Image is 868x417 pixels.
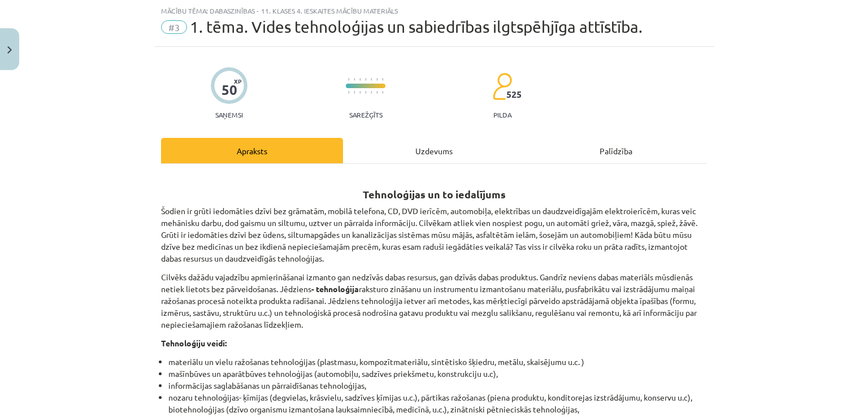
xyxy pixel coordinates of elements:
[348,91,349,94] img: icon-short-line-57e1e144782c952c97e751825c79c345078a6d821885a25fce030b3d8c18986b.svg
[222,82,237,98] div: 50
[161,338,227,348] b: Tehnoloģiju veidi:
[354,78,355,81] img: icon-short-line-57e1e144782c952c97e751825c79c345078a6d821885a25fce030b3d8c18986b.svg
[382,78,383,81] img: icon-short-line-57e1e144782c952c97e751825c79c345078a6d821885a25fce030b3d8c18986b.svg
[376,78,377,81] img: icon-short-line-57e1e144782c952c97e751825c79c345078a6d821885a25fce030b3d8c18986b.svg
[343,138,525,163] div: Uzdevums
[493,111,511,119] p: pilda
[161,20,187,34] span: #3
[161,205,707,264] p: Šodien ir grūti iedomāties dzīvi bez grāmatām, mobilā telefona, CD, DVD ierīcēm, automobiļa, elek...
[359,91,361,94] img: icon-short-line-57e1e144782c952c97e751825c79c345078a6d821885a25fce030b3d8c18986b.svg
[161,138,343,163] div: Apraksts
[506,89,522,99] span: 525
[382,91,383,94] img: icon-short-line-57e1e144782c952c97e751825c79c345078a6d821885a25fce030b3d8c18986b.svg
[348,78,349,81] img: icon-short-line-57e1e144782c952c97e751825c79c345078a6d821885a25fce030b3d8c18986b.svg
[168,392,707,415] li: nozaru tehnoloģijas- ķīmijas (degvielas, krāsvielu, sadzīves ķīmijas u.c.), pārtikas ražošanas (p...
[371,91,372,94] img: icon-short-line-57e1e144782c952c97e751825c79c345078a6d821885a25fce030b3d8c18986b.svg
[349,111,383,119] p: Sarežģīts
[363,188,506,201] b: Tehnoloģijas un to iedalījums
[168,368,707,380] li: mašīnbūves un aparātbūves tehnoloģijas (automobiļu, sadzīves priekšmetu, konstrukciju u.c),
[492,72,512,101] img: students-c634bb4e5e11cddfef0936a35e636f08e4e9abd3cc4e673bd6f9a4125e45ecb1.svg
[376,91,377,94] img: icon-short-line-57e1e144782c952c97e751825c79c345078a6d821885a25fce030b3d8c18986b.svg
[234,78,241,84] span: XP
[168,356,707,368] li: materiālu un vielu ražošanas tehnoloģijas (plastmasu, kompozītmateriālu, sintētisko šķiedru, metā...
[365,91,366,94] img: icon-short-line-57e1e144782c952c97e751825c79c345078a6d821885a25fce030b3d8c18986b.svg
[354,91,355,94] img: icon-short-line-57e1e144782c952c97e751825c79c345078a6d821885a25fce030b3d8c18986b.svg
[161,7,707,15] div: Mācību tēma: Dabaszinības - 11. klases 4. ieskaites mācību materiāls
[168,380,707,392] li: informācijas saglabāšanas un pārraidīšanas tehnoloģijas,
[525,138,707,163] div: Palīdzība
[359,78,361,81] img: icon-short-line-57e1e144782c952c97e751825c79c345078a6d821885a25fce030b3d8c18986b.svg
[371,78,372,81] img: icon-short-line-57e1e144782c952c97e751825c79c345078a6d821885a25fce030b3d8c18986b.svg
[161,271,707,331] p: Cilvēks dažādu vajadzību apmierināšanai izmanto gan nedzīvās dabas resursus, gan dzīvās dabas pro...
[190,18,643,36] span: 1. tēma. Vides tehnoloģijas un sabiedrības ilgtspēhjīga attīstība.
[311,284,359,294] b: - tehnoloģija
[7,46,12,54] img: icon-close-lesson-0947bae3869378f0d4975bcd49f059093ad1ed9edebbc8119c70593378902aed.svg
[211,111,248,119] p: Saņemsi
[365,78,366,81] img: icon-short-line-57e1e144782c952c97e751825c79c345078a6d821885a25fce030b3d8c18986b.svg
